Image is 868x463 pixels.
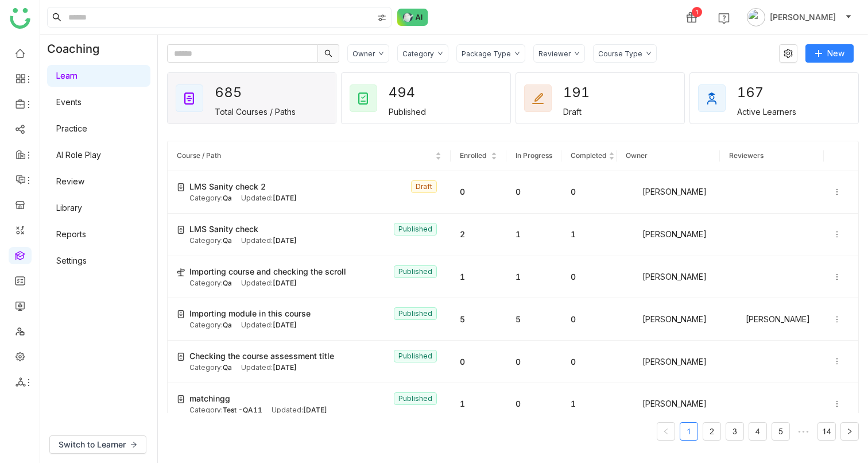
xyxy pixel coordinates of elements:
div: Updated: [241,278,297,289]
div: Coaching [40,35,117,63]
span: Reviewers [729,151,764,160]
span: [DATE] [273,321,297,329]
td: 0 [561,341,617,383]
div: Category: [189,362,232,373]
span: [DATE] [303,406,327,414]
img: ask-buddy-normal.svg [397,9,428,26]
img: total_courses.svg [183,91,196,105]
span: Qa [223,236,232,245]
div: Updated: [272,405,327,416]
button: Previous Page [657,422,675,441]
div: 494 [389,80,430,105]
div: [PERSON_NAME] [626,397,711,411]
div: 167 [737,80,778,105]
td: 0 [451,171,506,214]
td: 0 [561,298,617,341]
img: 684a9aedde261c4b36a3ced9 [626,355,640,369]
img: create-new-course.svg [177,226,185,234]
nz-tag: Published [394,265,437,278]
div: Package Type [462,49,511,58]
span: [DATE] [273,194,297,202]
div: Category: [189,405,262,416]
img: create-new-course.svg [177,395,185,403]
img: 684a9aedde261c4b36a3ced9 [729,312,743,326]
img: logo [10,8,30,29]
a: 1 [680,423,697,440]
span: ••• [795,422,813,441]
span: [DATE] [273,279,297,287]
div: [PERSON_NAME] [626,355,711,369]
span: LMS Sanity check 2 [189,180,266,193]
nz-tag: Published [394,350,437,362]
img: avatar [747,8,765,26]
span: Switch to Learner [59,438,126,451]
div: Category: [189,278,232,289]
button: Next Page [840,422,859,441]
div: [PERSON_NAME] [626,227,711,241]
div: Category: [189,236,232,246]
div: Updated: [241,320,297,331]
div: [PERSON_NAME] [626,270,711,284]
img: search-type.svg [377,13,386,22]
div: Course Type [598,49,642,58]
a: 14 [818,423,835,440]
span: LMS Sanity check [189,223,258,236]
td: 0 [506,171,561,214]
td: 1 [451,383,506,426]
td: 0 [561,256,617,299]
div: 1 [692,7,702,17]
button: [PERSON_NAME] [745,8,854,26]
div: Published [389,107,426,117]
div: Updated: [241,193,297,204]
a: 2 [703,423,720,440]
td: 1 [451,256,506,299]
a: 3 [726,423,743,440]
img: 684a9aedde261c4b36a3ced9 [626,270,640,284]
img: create-new-course.svg [177,310,185,318]
td: 1 [506,256,561,299]
span: [DATE] [273,363,297,372]
div: Owner [352,49,375,58]
button: Switch to Learner [49,435,146,454]
span: [PERSON_NAME] [770,11,836,24]
div: Draft [563,107,582,117]
a: 5 [772,423,789,440]
li: 14 [817,422,836,441]
span: In Progress [516,151,552,160]
div: Active Learners [737,107,796,117]
span: Completed [571,151,606,160]
div: Category: [189,193,232,204]
a: Practice [56,124,87,133]
span: Qa [223,194,232,202]
nz-tag: Published [394,392,437,405]
a: Learn [56,71,77,80]
span: Qa [223,321,232,329]
span: matchingg [189,392,230,405]
li: 2 [703,422,721,441]
td: 2 [451,214,506,256]
td: 5 [451,298,506,341]
td: 1 [561,383,617,426]
div: [PERSON_NAME] [626,185,711,199]
img: 684a9aedde261c4b36a3ced9 [626,185,640,199]
img: active_learners.svg [705,91,719,105]
li: 5 [772,422,790,441]
div: Reviewer [538,49,571,58]
span: Course / Path [177,151,221,160]
td: 0 [451,341,506,383]
td: 0 [506,383,561,426]
span: Qa [223,279,232,287]
li: Next 5 Pages [795,422,813,441]
div: Updated: [241,236,297,246]
span: Checking the course assessment title [189,350,334,362]
td: 5 [506,298,561,341]
a: Settings [56,256,87,265]
div: Total Courses / Paths [215,107,296,117]
a: 4 [749,423,766,440]
img: published_courses.svg [356,91,370,105]
img: create-new-course.svg [177,353,185,361]
li: 4 [749,422,767,441]
img: 684a9b22de261c4b36a3d00f [626,397,640,411]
